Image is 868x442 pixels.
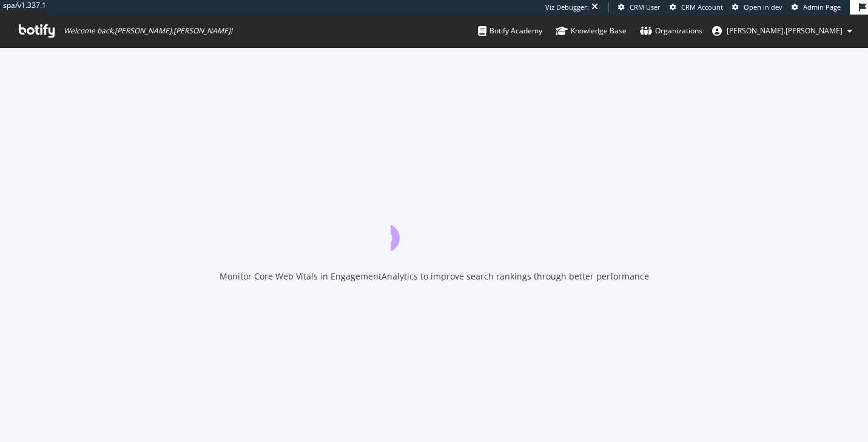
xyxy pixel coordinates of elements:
[220,270,649,283] div: Monitor Core Web Vitals in EngagementAnalytics to improve search rankings through better performance
[556,25,627,37] div: Knowledge Base
[391,207,478,251] div: animation
[803,2,841,12] span: Admin Page
[545,2,589,12] div: Viz Debugger:
[630,2,661,12] span: CRM User
[732,2,782,12] a: Open in dev
[618,2,661,12] a: CRM User
[681,2,723,12] span: CRM Account
[640,25,702,37] div: Organizations
[478,15,542,47] a: Botify Academy
[64,26,232,36] span: Welcome back, [PERSON_NAME].[PERSON_NAME] !
[702,21,862,41] button: [PERSON_NAME].[PERSON_NAME]
[640,15,702,47] a: Organizations
[670,2,723,12] a: CRM Account
[478,25,542,37] div: Botify Academy
[744,2,782,12] span: Open in dev
[556,15,627,47] a: Knowledge Base
[727,25,843,36] span: katrina.winfield
[792,2,841,12] a: Admin Page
